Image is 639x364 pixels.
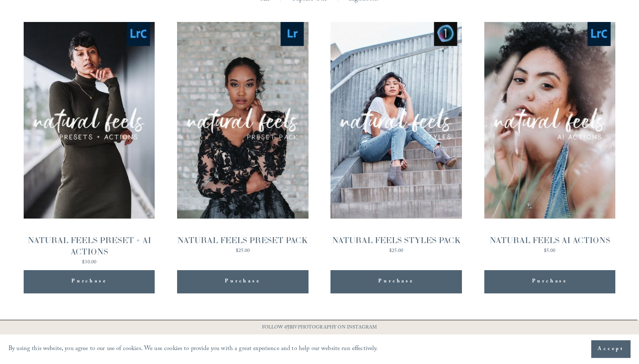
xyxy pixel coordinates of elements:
div: $30.00 [24,260,155,265]
a: NATURAL FEELS STYLES PACK [330,22,461,255]
span: Purchase [71,276,107,287]
button: Purchase [330,270,461,293]
div: NATURAL FEELS PRESET + AI ACTIONS [24,235,155,257]
span: Purchase [225,276,260,287]
a: NATURAL FEELS AI ACTIONS [484,22,615,255]
button: Purchase [177,270,308,293]
button: Purchase [24,270,155,293]
span: Purchase [378,276,414,287]
div: $25.00 [332,249,461,254]
p: FOLLOW @JBIVPHOTOGRAPHY ON INSTAGRAM [246,323,393,333]
div: NATURAL FEELS PRESET PACK [177,235,308,246]
a: NATURAL FEELS PRESET PACK [177,22,308,255]
a: NATURAL FEELS PRESET + AI ACTIONS [24,22,155,267]
div: NATURAL FEELS AI ACTIONS [489,235,610,246]
button: Accept [591,340,631,358]
div: $25.00 [177,249,308,254]
div: $5.00 [489,249,610,254]
p: By using this website, you agree to our use of cookies. We use cookies to provide you with a grea... [8,343,378,356]
span: Purchase [532,276,568,287]
button: Purchase [484,270,615,293]
span: Accept [598,345,624,353]
div: NATURAL FEELS STYLES PACK [332,235,461,246]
